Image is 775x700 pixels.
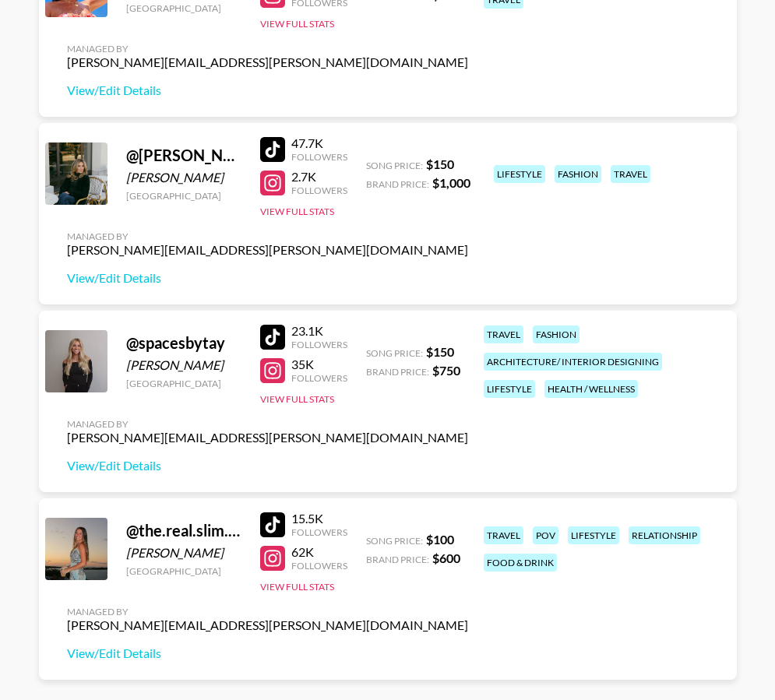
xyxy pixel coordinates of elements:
[366,160,423,171] span: Song Price:
[126,146,241,165] div: @ [PERSON_NAME].[PERSON_NAME]
[291,169,347,185] div: 2.7K
[67,83,468,98] a: View/Edit Details
[484,554,557,572] div: food & drink
[291,151,347,163] div: Followers
[67,230,468,242] div: Managed By
[484,353,662,371] div: architecture/ interior designing
[126,357,241,373] div: [PERSON_NAME]
[291,560,347,572] div: Followers
[484,526,523,544] div: travel
[366,554,429,565] span: Brand Price:
[67,645,468,661] a: View/Edit Details
[260,18,334,30] button: View Full Stats
[432,175,470,190] strong: $ 1,000
[611,165,650,183] div: travel
[533,526,558,544] div: pov
[291,185,347,196] div: Followers
[366,178,429,190] span: Brand Price:
[426,532,454,547] strong: $ 100
[494,165,545,183] div: lifestyle
[629,526,700,544] div: relationship
[67,418,468,430] div: Managed By
[291,323,347,339] div: 23.1K
[366,366,429,378] span: Brand Price:
[544,380,638,398] div: health / wellness
[126,190,241,202] div: [GEOGRAPHIC_DATA]
[67,458,468,473] a: View/Edit Details
[260,581,334,593] button: View Full Stats
[126,2,241,14] div: [GEOGRAPHIC_DATA]
[67,617,468,633] div: [PERSON_NAME][EMAIL_ADDRESS][PERSON_NAME][DOMAIN_NAME]
[126,521,241,540] div: @ the.real.slim.sadieee
[260,393,334,405] button: View Full Stats
[291,511,347,526] div: 15.5K
[126,170,241,185] div: [PERSON_NAME]
[432,363,460,378] strong: $ 750
[555,165,601,183] div: fashion
[484,325,523,343] div: travel
[67,270,468,286] a: View/Edit Details
[126,565,241,577] div: [GEOGRAPHIC_DATA]
[126,378,241,389] div: [GEOGRAPHIC_DATA]
[67,55,468,70] div: [PERSON_NAME][EMAIL_ADDRESS][PERSON_NAME][DOMAIN_NAME]
[67,430,468,445] div: [PERSON_NAME][EMAIL_ADDRESS][PERSON_NAME][DOMAIN_NAME]
[126,333,241,353] div: @ spacesbytay
[484,380,535,398] div: lifestyle
[291,526,347,538] div: Followers
[67,43,468,55] div: Managed By
[366,535,423,547] span: Song Price:
[291,372,347,384] div: Followers
[291,357,347,372] div: 35K
[260,206,334,217] button: View Full Stats
[291,339,347,350] div: Followers
[432,551,460,565] strong: $ 600
[426,157,454,171] strong: $ 150
[533,325,579,343] div: fashion
[291,544,347,560] div: 62K
[568,526,619,544] div: lifestyle
[291,135,347,151] div: 47.7K
[67,606,468,617] div: Managed By
[426,344,454,359] strong: $ 150
[366,347,423,359] span: Song Price:
[67,242,468,258] div: [PERSON_NAME][EMAIL_ADDRESS][PERSON_NAME][DOMAIN_NAME]
[126,545,241,561] div: [PERSON_NAME]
